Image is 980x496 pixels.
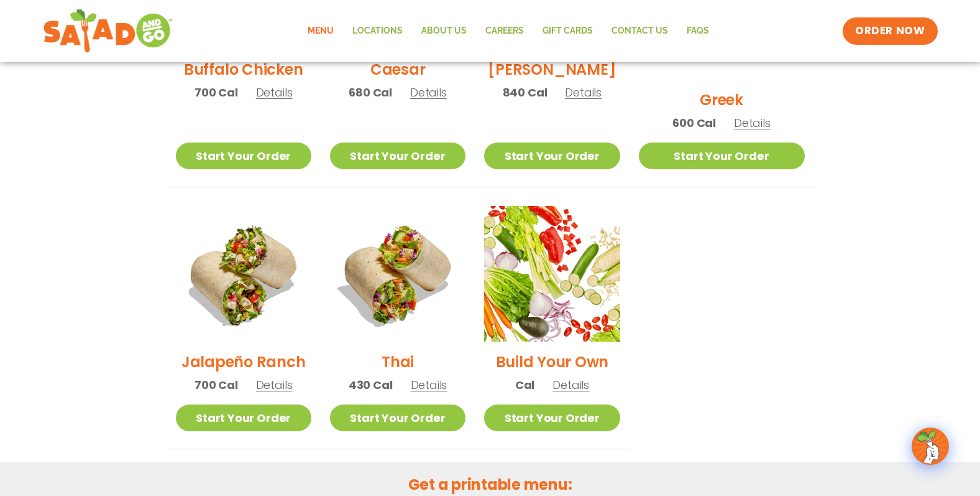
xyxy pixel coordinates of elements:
[184,58,303,80] h2: Buffalo Chicken
[256,377,293,393] span: Details
[298,17,343,45] a: Menu
[503,84,547,101] span: 840 Cal
[700,89,743,111] h2: Greek
[298,17,718,45] nav: Menu
[484,143,620,169] a: Start Your Order
[43,6,174,56] img: new-SAG-logo-768×292
[913,429,948,464] img: wpChatIcon
[349,84,392,101] span: 680 Cal
[639,143,805,169] a: Start Your Order
[256,85,293,100] span: Details
[176,143,311,169] a: Start Your Order
[411,377,447,393] span: Details
[195,377,238,393] span: 700 Cal
[343,17,412,45] a: Locations
[330,405,465,431] a: Start Your Order
[734,115,771,131] span: Details
[677,17,718,45] a: FAQs
[410,85,447,100] span: Details
[476,17,533,45] a: Careers
[176,206,311,342] img: Product photo for Jalapeño Ranch Wrap
[552,377,589,393] span: Details
[602,17,677,45] a: Contact Us
[672,115,716,131] span: 600 Cal
[349,377,393,393] span: 430 Cal
[176,405,311,431] a: Start Your Order
[565,85,602,100] span: Details
[330,206,465,342] img: Product photo for Thai Wrap
[484,206,620,342] img: Product photo for Build Your Own
[167,474,814,495] h2: Get a printable menu:
[488,58,616,80] h2: [PERSON_NAME]
[515,377,534,393] span: Cal
[195,84,238,101] span: 700 Cal
[382,351,414,373] h2: Thai
[843,17,937,45] a: ORDER NOW
[330,143,465,169] a: Start Your Order
[412,17,476,45] a: About Us
[855,24,925,39] span: ORDER NOW
[484,405,620,431] a: Start Your Order
[370,58,426,80] h2: Caesar
[533,17,602,45] a: GIFT CARDS
[181,351,306,373] h2: Jalapeño Ranch
[496,351,609,373] h2: Build Your Own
